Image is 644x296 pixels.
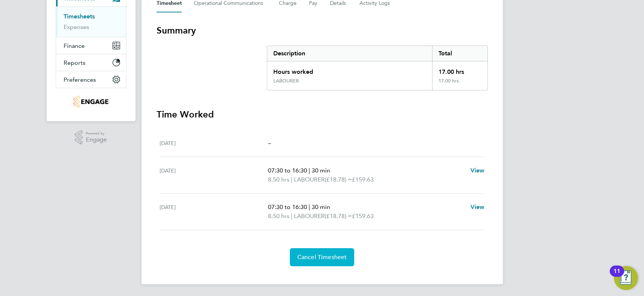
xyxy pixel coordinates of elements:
span: 07:30 to 16:30 [268,203,307,211]
a: Timesheets [64,13,95,20]
div: [DATE] [160,203,268,221]
span: £159.63 [352,212,373,220]
span: | [308,203,310,211]
span: LABOURER [294,175,324,184]
button: Reports [56,54,126,71]
div: Hours worked [267,61,432,78]
span: 8.50 hrs [268,176,289,183]
span: Finance [64,42,85,49]
span: View [470,203,485,211]
span: (£18.78) = [324,176,352,183]
div: Description [267,46,432,61]
div: [DATE] [160,139,268,148]
span: 30 min [311,167,330,174]
a: Expenses [64,23,89,31]
a: Powered byEngage [75,130,107,145]
div: Summary [267,46,488,90]
button: Open Resource Center, 11 new notifications [614,266,638,290]
span: – [268,139,271,146]
span: | [291,176,292,183]
span: 8.50 hrs [268,212,289,220]
span: | [308,167,310,174]
div: 17.00 hrs [432,78,487,90]
img: nowcareers-logo-retina.png [73,96,108,108]
span: Preferences [64,76,96,83]
span: Reports [64,59,85,66]
button: Cancel Timesheet [290,248,355,266]
span: View [470,167,485,174]
div: LABOURER [273,78,299,84]
span: | [291,212,292,220]
h3: Time Worked [157,108,488,121]
span: Powered by [86,130,107,137]
span: £159.63 [352,176,373,183]
a: View [470,166,485,175]
a: View [470,203,485,212]
button: Finance [56,37,126,54]
div: [DATE] [160,166,268,184]
span: 07:30 to 16:30 [268,167,307,174]
div: 17.00 hrs [432,61,487,78]
div: 11 [614,271,620,281]
section: Timesheet [157,24,488,266]
a: Go to home page [56,96,126,108]
span: Engage [86,137,107,143]
div: Total [432,46,487,61]
button: Preferences [56,71,126,88]
span: LABOURER [294,212,324,221]
div: Timesheets [56,6,126,37]
span: 30 min [311,203,330,211]
span: Cancel Timesheet [297,253,347,261]
span: (£18.78) = [324,212,352,220]
h3: Summary [157,24,488,37]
